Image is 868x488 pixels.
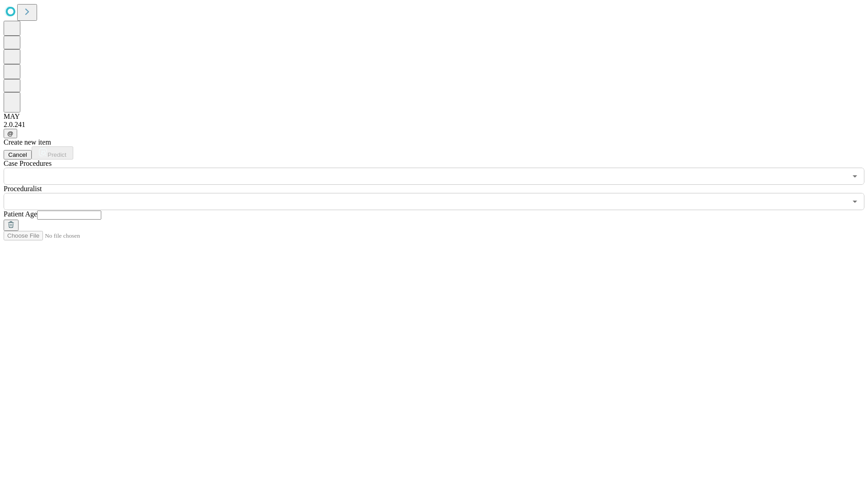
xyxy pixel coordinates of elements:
[849,170,861,183] button: Open
[7,130,14,137] span: @
[4,160,52,167] span: Scheduled Procedure
[4,210,37,218] span: Patient Age
[47,151,66,158] span: Predict
[4,129,17,138] button: @
[4,113,864,121] div: MAY
[8,151,27,158] span: Cancel
[4,138,51,146] span: Create new item
[32,146,73,160] button: Predict
[849,195,861,208] button: Open
[4,150,32,160] button: Cancel
[4,121,864,129] div: 2.0.241
[4,185,42,192] span: Proceduralist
